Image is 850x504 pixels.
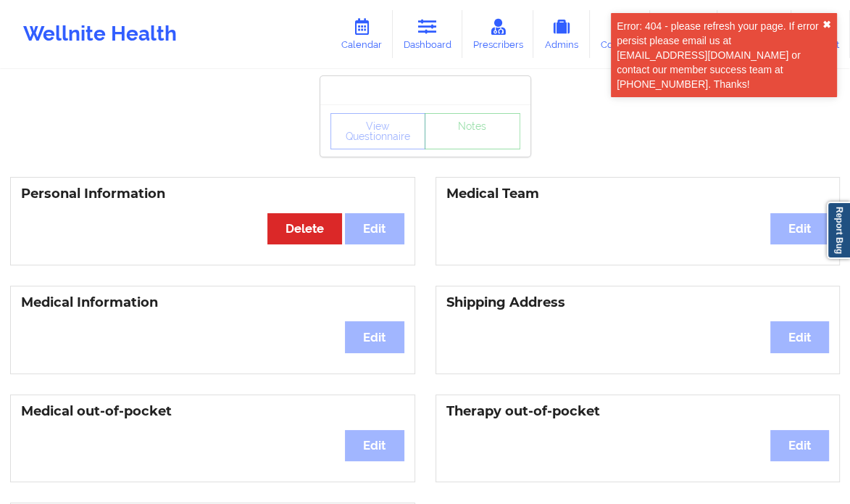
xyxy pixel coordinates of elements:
[21,186,404,202] h3: Personal Information
[590,10,650,58] a: Coaches
[446,186,830,202] h3: Medical Team
[822,19,831,30] button: close
[827,202,850,259] a: Report Bug
[462,10,534,58] a: Prescribers
[267,213,342,244] button: Delete
[393,10,462,58] a: Dashboard
[617,19,822,91] div: Error: 404 - please refresh your page. If error persist please email us at [EMAIL_ADDRESS][DOMAIN...
[21,403,404,420] h3: Medical out-of-pocket
[21,294,404,311] h3: Medical Information
[330,10,393,58] a: Calendar
[446,403,830,420] h3: Therapy out-of-pocket
[446,294,830,311] h3: Shipping Address
[533,10,590,58] a: Admins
